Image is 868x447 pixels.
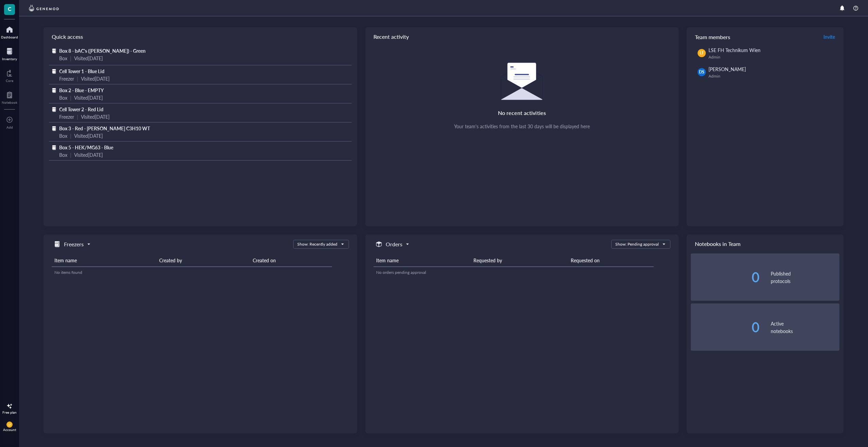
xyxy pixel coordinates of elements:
div: Notebooks in Team [687,234,844,253]
div: 0 [691,270,759,284]
a: Notebook [2,89,17,104]
span: Box 5 - HEK/MG63 - Blue [59,144,113,151]
div: Visited [DATE] [81,113,110,120]
span: [PERSON_NAME] [708,66,746,72]
a: Dashboard [1,24,18,39]
img: Empty state [501,63,543,100]
span: Box 2 - Blue - EMPTY [59,87,104,94]
div: Box [59,132,67,139]
div: | [70,54,71,62]
div: Visited [DATE] [74,94,103,101]
div: Box [59,94,67,101]
span: LF [8,423,11,427]
div: No items found [54,269,329,276]
div: Quick access [44,27,357,46]
div: Add [6,125,13,129]
div: | [70,132,71,139]
div: No orders pending approval [376,269,651,276]
div: Show: Recently added [297,241,337,247]
span: LSE FH Technikum Wien [708,47,761,53]
div: | [70,151,71,159]
div: Admin [708,54,837,60]
div: | [70,94,71,101]
div: Published protocols [771,270,839,285]
span: DS [699,69,704,75]
span: Box 3 - Red - [PERSON_NAME] C3H10 WT [59,125,150,132]
div: Active notebooks [771,320,839,335]
div: Freezer [59,113,74,120]
div: 0 [691,320,759,334]
div: Dashboard [1,35,18,39]
div: Free plan [2,410,17,414]
div: Your team's activities from the last 30 days will be displayed here [454,123,590,129]
div: Notebook [2,100,17,104]
span: C [8,4,12,13]
div: Visited [DATE] [74,151,103,159]
span: Cell Tower 1 - Blue Lid [59,68,104,74]
div: | [77,75,78,82]
th: Item name [373,254,471,267]
a: Inventory [2,46,17,61]
h5: Freezers [64,240,84,248]
div: Box [59,54,67,62]
div: Visited [DATE] [74,54,103,62]
th: Requested on [568,254,654,267]
th: Created by [156,254,250,267]
div: | [77,113,78,120]
div: Core [6,79,13,83]
img: genemod-logo [27,4,61,12]
th: Created on [250,254,332,267]
th: Item name [52,254,156,267]
div: No recent activities [498,108,546,118]
span: Cell Tower 2 - Red Lid [59,106,103,113]
span: Invite [823,33,835,40]
div: Visited [DATE] [74,132,103,139]
div: Admin [708,73,837,79]
div: Team members [687,27,844,46]
div: Box [59,151,67,159]
button: Invite [823,31,835,42]
div: Show: Pending approval [615,241,659,247]
h5: Orders [386,240,402,248]
div: Inventory [2,57,17,61]
span: LF [700,50,704,56]
div: Visited [DATE] [81,75,110,82]
a: Core [6,68,13,83]
div: Account [3,428,16,432]
div: Freezer [59,75,74,82]
div: Recent activity [365,27,679,46]
th: Requested by [471,254,568,267]
span: Box 8 - bAC's ([PERSON_NAME]) - Green [59,47,146,54]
